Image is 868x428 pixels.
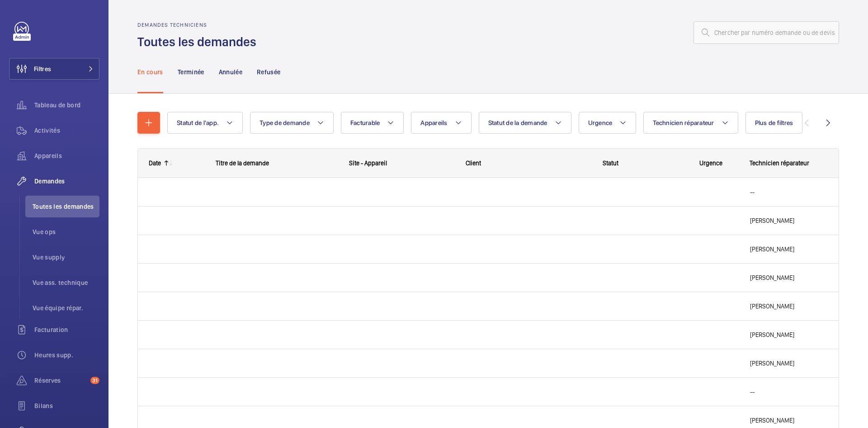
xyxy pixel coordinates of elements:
[33,278,99,287] span: Vue ass. technique
[420,119,447,126] span: Appareils
[250,112,334,134] button: Type de demande
[603,159,618,167] span: Statut
[588,119,613,126] span: Urgence
[34,325,99,334] span: Facturation
[137,34,262,50] h1: Toutes les demandes
[167,112,243,134] button: Statut de l'app.
[579,112,637,134] button: Urgence
[349,159,387,167] span: Site - Appareil
[750,415,827,426] span: [PERSON_NAME]
[149,159,161,167] div: Date
[750,244,827,255] span: [PERSON_NAME]
[34,151,99,160] span: Appareils
[643,112,738,134] button: Technicien réparateur
[34,101,99,110] span: Tableau de bord
[693,21,839,44] input: Chercher par numéro demande ou de devis
[750,216,827,226] span: [PERSON_NAME]
[33,303,99,313] span: Vue équipe répar.
[137,67,163,77] p: En cours
[466,159,481,167] span: Client
[137,22,262,28] h2: Demandes techniciens
[699,159,722,167] span: Urgence
[750,301,827,312] span: [PERSON_NAME]
[34,64,51,73] span: Filtres
[350,119,380,126] span: Facturable
[178,67,204,77] p: Terminée
[411,112,471,134] button: Appareils
[33,253,99,262] span: Vue supply
[750,273,827,283] span: [PERSON_NAME]
[479,112,571,134] button: Statut de la demande
[90,377,99,384] span: 31
[216,159,269,167] span: Titre de la demande
[653,119,714,126] span: Technicien réparateur
[219,67,242,77] p: Annulée
[755,119,793,126] span: Plus de filtres
[488,119,547,126] span: Statut de la demande
[750,387,827,397] span: --
[34,177,99,186] span: Demandes
[750,358,827,369] span: [PERSON_NAME]
[9,58,99,80] button: Filtres
[341,112,404,134] button: Facturable
[34,376,87,385] span: Réserves
[34,126,99,135] span: Activités
[33,227,99,236] span: Vue ops
[745,112,803,134] button: Plus de filtres
[750,330,827,340] span: [PERSON_NAME]
[750,187,827,197] span: --
[34,351,99,360] span: Heures supp.
[257,67,280,77] p: Refusée
[259,119,310,126] span: Type de demande
[33,202,99,211] span: Toutes les demandes
[750,159,809,167] span: Technicien réparateur
[177,119,219,126] span: Statut de l'app.
[34,401,99,410] span: Bilans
